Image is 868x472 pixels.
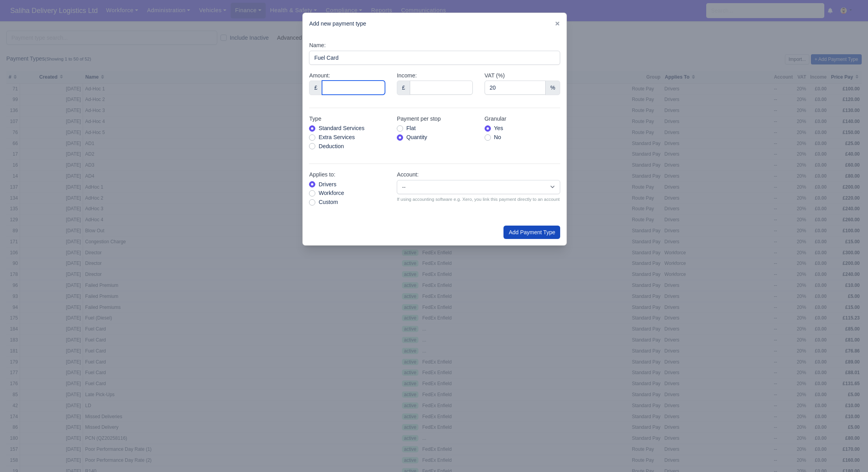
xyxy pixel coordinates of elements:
[303,13,566,35] div: Add new payment type
[309,170,335,179] label: Applies to:
[318,142,344,151] label: Deduction
[318,189,344,198] label: Workforce
[503,226,560,239] button: Add Payment Type
[309,41,326,50] label: Name:
[318,198,338,207] label: Custom
[406,133,427,142] label: Quantity
[318,124,364,133] label: Standard Services
[397,71,417,80] label: Income:
[494,133,501,142] label: No
[485,114,506,123] label: Granular
[309,71,330,80] label: Amount:
[309,114,321,123] label: Type
[545,81,560,95] div: %
[829,434,868,472] iframe: Chat Widget
[397,170,418,179] label: Account:
[397,196,560,203] small: If using accounting software e.g. Xero, you link this payment directly to an account
[309,81,322,95] div: £
[397,81,410,95] div: £
[494,124,503,133] label: Yes
[318,180,336,189] label: Drivers
[485,71,505,80] label: VAT (%)
[406,124,416,133] label: Flat
[397,114,441,123] label: Payment per stop
[318,133,355,142] label: Extra Services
